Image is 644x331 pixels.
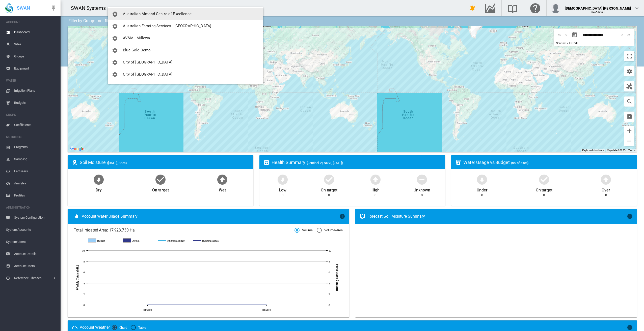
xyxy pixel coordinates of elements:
[112,72,118,78] md-icon: icon-cog
[108,68,263,80] button: You have 'Admin' permissions to City of Sydney
[123,48,151,52] span: Blue Gold Demo
[108,32,263,44] button: You have 'Admin' permissions to AV&M - Millewa
[108,20,263,32] button: You have 'Admin' permissions to Australian Farming Services - Augusta
[112,59,118,65] md-icon: icon-cog
[123,24,211,28] span: Australian Farming Services - [GEOGRAPHIC_DATA]
[112,23,118,29] md-icon: icon-cog
[123,36,150,40] span: AV&M - Millewa
[123,72,172,77] span: City of [GEOGRAPHIC_DATA]
[108,80,263,92] button: You have 'Admin' permissions to Cloudy Bay Vineyards
[112,35,118,41] md-icon: icon-cog
[108,44,263,56] button: You have 'Admin' permissions to Blue Gold Demo
[108,8,263,20] button: You have 'Admin' permissions to Australian Almond Centre of Excellence
[112,47,118,53] md-icon: icon-cog
[123,12,192,16] span: Australian Almond Centre of Excellence
[112,11,118,17] md-icon: icon-cog
[108,56,263,68] button: You have 'Admin' permissions to City of Melbourne
[123,60,172,64] span: City of [GEOGRAPHIC_DATA]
